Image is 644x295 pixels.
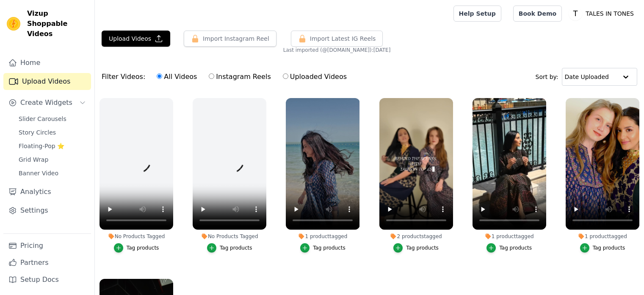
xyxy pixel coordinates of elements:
[14,113,91,125] a: Slider Carousels
[286,233,359,240] div: 1 product tagged
[513,6,562,22] a: Book Demo
[19,169,58,177] span: Banner Video
[283,73,288,79] input: Uploaded Videos
[473,233,546,240] div: 1 product tagged
[406,244,439,251] div: Tag products
[593,244,625,251] div: Tag products
[3,202,91,219] a: Settings
[499,244,532,251] div: Tag products
[3,54,91,71] a: Home
[393,243,439,253] button: Tag products
[14,126,91,138] a: Story Circles
[20,98,72,108] span: Create Widgets
[313,244,345,251] div: Tag products
[566,233,639,240] div: 1 product tagged
[27,8,88,39] span: Vizup Shoppable Videos
[291,31,383,47] button: Import Latest IG Reels
[102,67,351,87] div: Filter Videos:
[100,233,173,240] div: No Products Tagged
[3,271,91,288] a: Setup Docs
[19,142,64,150] span: Floating-Pop ⭐
[19,115,66,123] span: Slider Carousels
[379,233,453,240] div: 2 products tagged
[19,155,48,164] span: Grid Wrap
[300,243,345,253] button: Tag products
[3,183,91,200] a: Analytics
[7,17,20,31] img: Vizup
[283,47,391,53] span: Last imported (@ [DOMAIN_NAME] ): [DATE]
[102,31,170,47] button: Upload Videos
[184,31,276,47] button: Import Instagram Reel
[156,71,197,82] label: All Videos
[14,154,91,166] a: Grid Wrap
[14,167,91,179] a: Banner Video
[114,243,159,253] button: Tag products
[580,243,625,253] button: Tag products
[14,140,91,152] a: Floating-Pop ⭐
[573,9,578,18] text: T
[582,6,637,21] p: TALES IN TONES
[157,73,162,79] input: All Videos
[3,73,91,90] a: Upload Videos
[282,71,347,82] label: Uploaded Videos
[209,73,214,79] input: Instagram Reels
[569,6,637,21] button: T TALES IN TONES
[486,243,532,253] button: Tag products
[310,34,376,43] span: Import Latest IG Reels
[19,128,56,137] span: Story Circles
[193,233,266,240] div: No Products Tagged
[3,237,91,254] a: Pricing
[207,243,252,253] button: Tag products
[127,244,159,251] div: Tag products
[3,94,91,111] button: Create Widgets
[220,244,252,251] div: Tag products
[536,68,638,86] div: Sort by:
[3,254,91,271] a: Partners
[453,6,501,22] a: Help Setup
[208,71,271,82] label: Instagram Reels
